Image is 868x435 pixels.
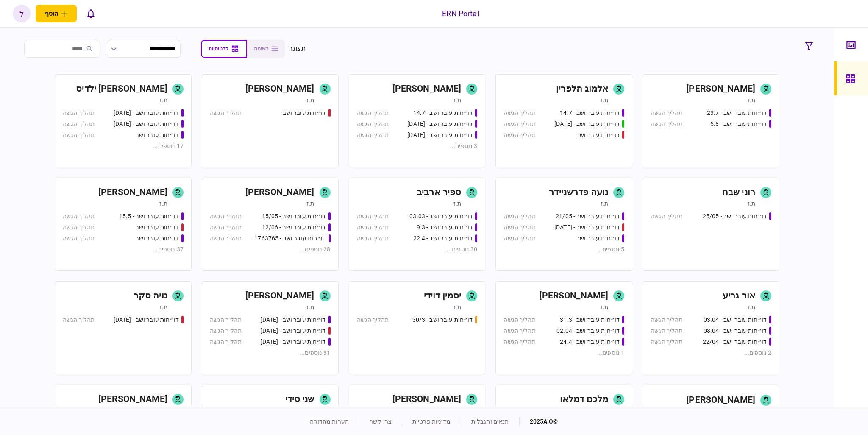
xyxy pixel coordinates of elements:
[703,337,767,346] div: דו״חות עובר ושב - 22/04
[202,281,339,374] a: [PERSON_NAME]ת.זדו״חות עובר ושב - 19/03/2025תהליך הגשהדו״חות עובר ושב - 19.3.25תהליך הגשהדו״חות ע...
[651,326,682,335] div: תהליך הגשה
[134,289,167,303] div: נויה סקר
[504,131,535,139] div: תהליך הגשה
[63,315,95,324] div: תהליך הגשה
[262,212,326,221] div: דו״חות עובר ושב - 15/05
[283,109,326,117] div: דו״חות עובר ושב
[210,245,331,254] div: 28 נוספים ...
[704,326,767,335] div: דו״חות עובר ושב - 08.04
[210,337,242,346] div: תהליך הגשה
[407,120,473,128] div: דו״חות עובר ושב - 23.7.25
[357,212,389,221] div: תהליך הגשה
[210,109,242,117] div: תהליך הגשה
[651,349,771,357] div: 2 נוספים ...
[453,303,461,311] div: ת.ז
[260,315,325,324] div: דו״חות עובר ושב - 19/03/2025
[349,74,486,167] a: [PERSON_NAME]ת.זדו״חות עובר ושב - 14.7תהליך הגשהדו״חות עובר ושב - 23.7.25תהליך הגשהדו״חות עובר וש...
[245,289,314,303] div: [PERSON_NAME]
[651,212,682,221] div: תהליך הגשה
[442,8,479,19] div: ERN Portal
[55,281,192,374] a: נויה סקרת.זדו״חות עובר ושב - 19.03.2025תהליך הגשה
[245,82,314,96] div: [PERSON_NAME]
[114,109,179,117] div: דו״חות עובר ושב - 25.06.25
[554,223,620,232] div: דו״חות עובר ושב - 03/06/25
[288,44,306,54] div: תצוגה
[504,245,624,254] div: 5 נוספים ...
[210,326,242,335] div: תהליך הגשה
[63,234,95,243] div: תהליך הגשה
[98,393,167,406] div: [PERSON_NAME]
[651,109,682,117] div: תהליך הגשה
[55,178,192,271] a: [PERSON_NAME]ת.זדו״חות עובר ושב - 15.5תהליך הגשהדו״חות עובר ושבתהליך הגשהדו״חות עובר ושבתהליך הגש...
[471,418,509,425] a: תנאים והגבלות
[651,120,682,128] div: תהליך הגשה
[556,212,620,221] div: דו״חות עובר ושב - 21/05
[114,120,179,128] div: דו״חות עובר ושב - 26.06.25
[260,337,325,346] div: דו״חות עובר ושב - 19.3.25
[285,393,314,406] div: שני סידי
[413,109,473,117] div: דו״חות עובר ושב - 14.7
[504,234,535,243] div: תהליך הגשה
[504,120,535,128] div: תהליך הגשה
[560,109,620,117] div: דו״חות עובר ושב - 14.7
[424,289,461,303] div: יסמין דוידי
[560,315,620,324] div: דו״חות עובר ושב - 31.3
[392,82,462,96] div: [PERSON_NAME]
[209,46,228,52] span: כרטיסיות
[504,326,535,335] div: תהליך הגשה
[63,142,184,151] div: 17 נוספים ...
[357,245,478,254] div: 30 נוספים ...
[412,315,473,324] div: דו״חות עובר ושב - 30/3
[357,142,478,151] div: 3 נוספים ...
[412,418,451,425] a: מדיניות פרטיות
[556,82,609,96] div: אלמוג הלפרין
[413,234,473,243] div: דו״חות עובר ושב - 22.4
[495,281,632,374] a: [PERSON_NAME]ת.זדו״חות עובר ושב - 31.3תהליך הגשהדו״חות עובר ושב - 02.04תהליך הגשהדו״חות עובר ושב ...
[643,74,779,167] a: [PERSON_NAME]ת.זדו״חות עובר ושב - 23.7תהליך הגשהדו״חות עובר ושב - 5.8תהליך הגשה
[63,245,184,254] div: 37 נוספים ...
[407,131,473,139] div: דו״חות עובר ושב - 24.7.25
[601,303,608,311] div: ת.ז
[13,5,31,22] button: ל
[504,315,535,324] div: תהליך הגשה
[560,393,608,406] div: מלכם דמלאו
[159,199,167,208] div: ת.ז
[357,109,389,117] div: תהליך הגשה
[210,349,331,357] div: 81 נוספים ...
[504,349,624,357] div: 1 נוספים ...
[686,82,755,96] div: [PERSON_NAME]
[686,393,755,407] div: [PERSON_NAME]
[722,186,755,199] div: רוני שבח
[36,5,77,22] button: פתח תפריט להוספת לקוח
[651,315,682,324] div: תהליך הגשה
[349,281,486,374] a: יסמין דוידית.זדו״חות עובר ושב - 30/3תהליך הגשה
[55,74,192,167] a: [PERSON_NAME] ילדיסת.זדו״חות עובר ושב - 25.06.25תהליך הגשהדו״חות עובר ושב - 26.06.25תהליך הגשהדו״...
[370,418,392,425] a: צרו קשר
[254,46,269,52] span: רשימה
[357,234,389,243] div: תהליך הגשה
[306,199,314,208] div: ת.ז
[504,109,535,117] div: תהליך הגשה
[549,186,608,199] div: נועה פדרשניידר
[453,199,461,208] div: ת.ז
[554,120,620,128] div: דו״חות עובר ושב - 15.07.25
[504,337,535,346] div: תהליך הגשה
[392,393,462,406] div: [PERSON_NAME]
[136,234,179,243] div: דו״חות עובר ושב
[748,199,755,208] div: ת.ז
[63,212,95,221] div: תהליך הגשה
[651,337,682,346] div: תהליך הגשה
[349,178,486,271] a: ספיר ארביבת.זדו״חות עובר ושב - 03.03תהליך הגשהדו״חות עובר ושב - 9.3תהליך הגשהדו״חות עובר ושב - 22...
[748,96,755,104] div: ת.ז
[417,186,461,199] div: ספיר ארביב
[262,223,326,232] div: דו״חות עובר ושב - 12/06
[201,40,247,58] button: כרטיסיות
[306,96,314,104] div: ת.ז
[539,289,608,303] div: [PERSON_NAME]
[556,326,620,335] div: דו״חות עובר ושב - 02.04
[247,40,285,58] button: רשימה
[643,281,779,374] a: אור גריעת.זדו״חות עובר ושב - 03.04תהליך הגשהדו״חות עובר ושב - 08.04תהליך הגשהדו״חות עובר ושב - 22...
[210,315,242,324] div: תהליך הגשה
[601,199,608,208] div: ת.ז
